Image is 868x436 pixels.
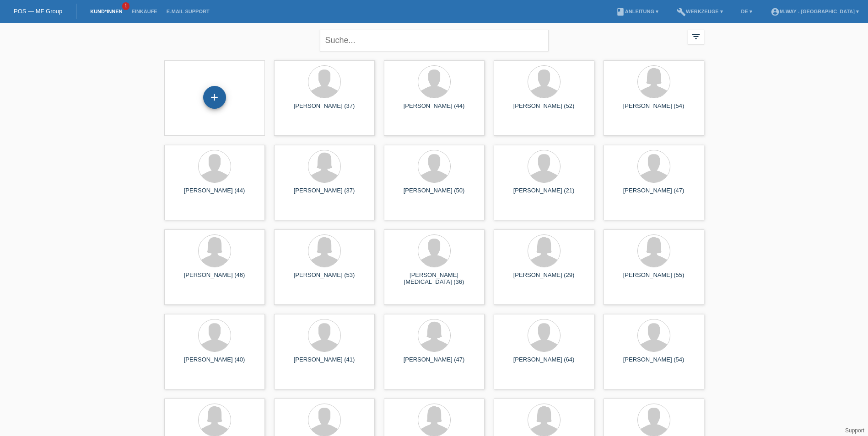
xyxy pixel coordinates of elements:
[737,9,757,14] a: DE ▾
[845,427,864,434] a: Support
[281,271,367,286] div: [PERSON_NAME] (53)
[391,187,477,202] div: [PERSON_NAME] (50)
[672,9,728,14] a: buildWerkzeuge ▾
[86,9,127,14] a: Kund*innen
[172,356,258,371] div: [PERSON_NAME] (40)
[611,271,697,286] div: [PERSON_NAME] (55)
[611,187,697,202] div: [PERSON_NAME] (47)
[127,9,162,14] a: Einkäufe
[391,356,477,371] div: [PERSON_NAME] (47)
[611,9,663,14] a: bookAnleitung ▾
[204,90,226,105] div: Kund*in hinzufügen
[172,271,258,286] div: [PERSON_NAME] (46)
[281,102,367,117] div: [PERSON_NAME] (37)
[391,271,477,286] div: [PERSON_NAME][MEDICAL_DATA] (36)
[391,102,477,117] div: [PERSON_NAME] (44)
[320,30,549,51] input: Suche...
[677,7,686,16] i: build
[766,9,863,14] a: account_circlem-way - [GEOGRAPHIC_DATA] ▾
[122,2,129,10] span: 1
[281,356,367,371] div: [PERSON_NAME] (41)
[172,187,258,202] div: [PERSON_NAME] (44)
[501,356,587,371] div: [PERSON_NAME] (64)
[616,7,625,16] i: book
[611,356,697,371] div: [PERSON_NAME] (54)
[14,8,62,15] a: POS — MF Group
[501,271,587,286] div: [PERSON_NAME] (29)
[691,32,701,42] i: filter_list
[611,102,697,117] div: [PERSON_NAME] (54)
[771,7,780,16] i: account_circle
[281,187,367,202] div: [PERSON_NAME] (37)
[162,9,214,14] a: E-Mail Support
[501,102,587,117] div: [PERSON_NAME] (52)
[501,187,587,202] div: [PERSON_NAME] (21)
